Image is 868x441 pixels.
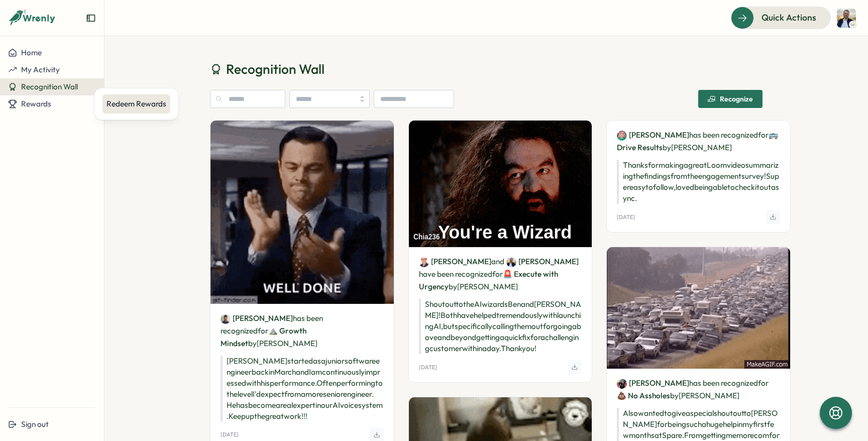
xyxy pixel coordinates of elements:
[617,131,627,141] img: Destani Engel
[419,364,437,371] p: [DATE]
[21,99,51,108] span: Rewards
[617,391,670,400] span: 💩 No Assholes
[419,257,429,267] img: John Henderson
[617,214,635,220] p: [DATE]
[221,356,384,422] p: [PERSON_NAME] started as a junior software engineer back in March and I am continuously impressed...
[419,269,558,291] span: 🚨 Execute with Urgency
[419,256,491,267] a: John Henderson[PERSON_NAME]
[758,130,769,140] span: for
[731,7,831,29] button: Quick Actions
[221,326,306,348] span: ⛰️ Growth Mindset
[226,60,324,78] span: Recognition Wall
[617,160,780,204] p: Thanks for making a great Loom video summarizing the findings from the engagement survey! Super e...
[617,377,780,402] p: has been recognized by [PERSON_NAME]
[21,65,60,74] span: My Activity
[221,314,231,324] img: Shiven Shukla
[758,378,769,388] span: for
[102,94,170,114] a: Redeem Rewards
[21,419,49,429] span: Sign out
[221,312,384,350] p: has been recognized by [PERSON_NAME]
[210,121,394,304] img: Recognition Image
[837,9,856,28] img: Ben Laval
[506,257,516,267] img: Ben Laval
[21,82,78,91] span: Recognition Wall
[221,431,239,438] p: [DATE]
[617,129,780,154] p: has been recognized by [PERSON_NAME]
[86,13,96,23] button: Expand sidebar
[491,256,504,267] span: and
[221,313,293,324] a: Shiven Shukla[PERSON_NAME]
[617,130,689,141] a: Destani Engel[PERSON_NAME]
[419,255,582,293] p: have been recognized by [PERSON_NAME]
[21,48,42,57] span: Home
[617,378,689,389] a: Mitch Mingay[PERSON_NAME]
[698,90,763,108] button: Recognize
[617,379,627,389] img: Mitch Mingay
[492,269,503,279] span: for
[708,95,753,103] div: Recognize
[409,121,592,247] img: Recognition Image
[106,98,166,109] div: Redeem Rewards
[506,256,579,267] a: Ben Laval[PERSON_NAME]
[607,247,790,369] img: Recognition Image
[419,299,582,354] p: Shout out to the AI wizards Ben and [PERSON_NAME]! Both have helped tremendously with launching A...
[258,326,268,336] span: for
[762,11,816,24] span: Quick Actions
